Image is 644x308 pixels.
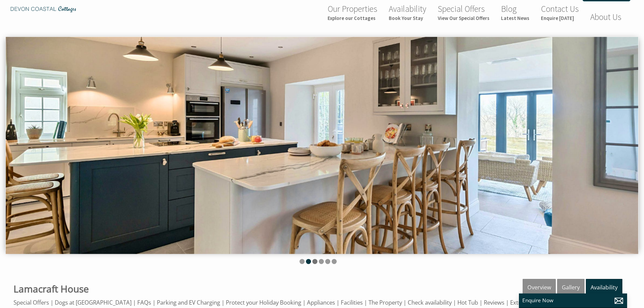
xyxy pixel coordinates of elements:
[541,15,579,21] small: Enquire [DATE]
[14,299,49,306] a: Special Offers
[408,299,452,306] a: Check availability
[55,299,132,306] a: Dogs at [GEOGRAPHIC_DATA]
[522,297,624,304] p: Enquire Now
[389,15,426,21] small: Book Your Stay
[541,3,579,21] a: Contact UsEnquire [DATE]
[226,299,301,306] a: Protect your Holiday Booking
[389,3,426,21] a: AvailabilityBook Your Stay
[307,299,335,306] a: Appliances
[368,299,402,306] a: The Property
[328,3,377,21] a: Our PropertiesExplore our Cottages
[328,15,377,21] small: Explore our Cottages
[341,299,363,306] a: Facilities
[157,299,220,306] a: Parking and EV Charging
[523,279,556,296] a: Overview
[438,3,490,21] a: Special OffersView Our Special Offers
[484,299,504,306] a: Reviews
[501,15,529,21] small: Latest News
[586,279,622,296] a: Availability
[9,6,77,13] img: Devon Coastal Cottages
[501,3,529,21] a: BlogLatest News
[510,299,526,306] a: Extras
[557,279,585,296] a: Gallery
[14,282,89,295] a: Lamacraft House
[590,11,621,22] a: About Us
[438,15,490,21] small: View Our Special Offers
[457,299,478,306] a: Hot Tub
[137,299,151,306] a: FAQs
